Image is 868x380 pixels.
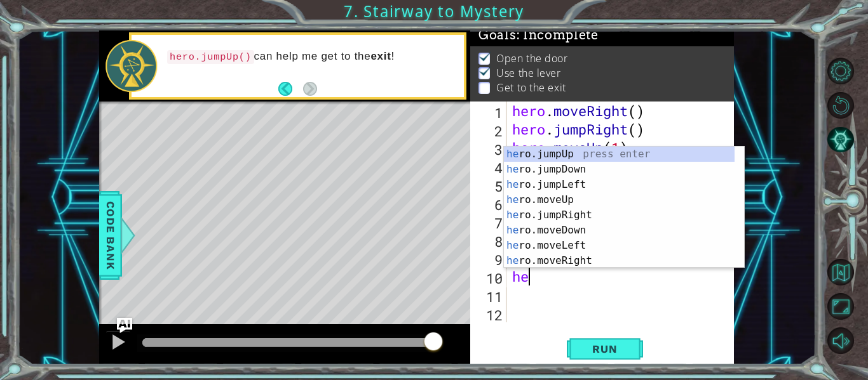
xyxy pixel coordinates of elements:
div: 10 [473,269,506,287]
button: Level Options [827,58,854,84]
button: Maximize Browser [827,293,854,320]
button: Restart Level [827,92,854,119]
p: can help me get to the ! [167,49,455,64]
button: Next [303,82,317,96]
span: Code Bank [100,197,121,274]
div: 5 [473,177,506,195]
span: : Incomplete [517,27,599,43]
button: Back [278,82,303,96]
button: Shift+Enter: Run current code. [567,336,643,362]
div: 12 [473,306,506,324]
div: 1 [473,103,506,122]
div: 4 [473,159,506,177]
p: Use the lever [496,66,560,80]
span: Run [580,343,630,355]
div: 9 [473,251,506,269]
p: Get to the exit [496,81,566,95]
div: 3 [473,140,506,159]
button: Mute [827,327,854,354]
button: Ask AI [117,318,132,333]
strong: exit [370,50,391,62]
img: Check mark for checkbox [478,66,491,76]
button: Back to Map [827,259,854,285]
div: 8 [473,232,506,251]
code: hero.jumpUp() [167,50,254,64]
div: 2 [473,122,506,140]
button: AI Hint [827,126,854,153]
p: Open the door [496,51,567,65]
a: Back to Map [829,255,868,289]
div: 6 [473,195,506,214]
span: Goals [478,27,599,43]
div: 11 [473,287,506,306]
img: Check mark for checkbox [478,51,491,62]
div: 7 [473,214,506,232]
button: Ctrl + P: Play [105,331,131,357]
